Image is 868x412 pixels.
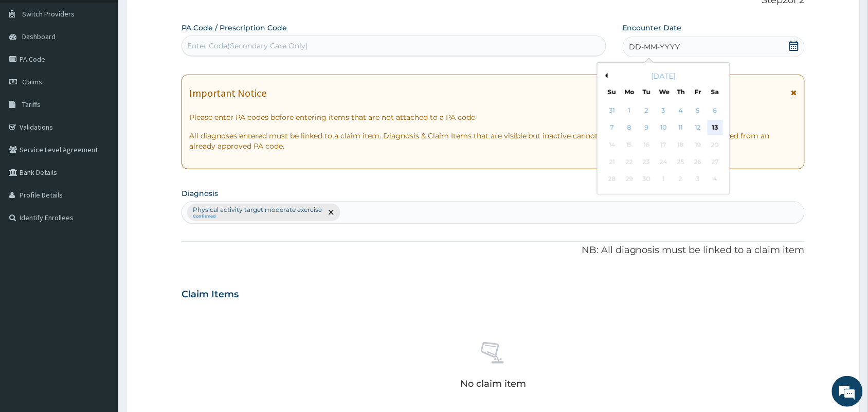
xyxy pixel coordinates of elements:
[187,41,308,51] div: Enter Code(Secondary Care Only)
[690,172,706,187] div: Not available Friday, October 3rd, 2025
[690,154,706,170] div: Not available Friday, September 26th, 2025
[690,103,706,118] div: Choose Friday, September 5th, 2025
[189,112,797,122] p: Please enter PA codes before entering items that are not attached to a PA code
[639,137,654,153] div: Not available Tuesday, September 16th, 2025
[22,9,75,19] span: Switch Providers
[708,172,723,187] div: Not available Saturday, October 4th, 2025
[656,137,672,153] div: Not available Wednesday, September 17th, 2025
[673,154,689,170] div: Not available Thursday, September 25th, 2025
[639,154,654,170] div: Not available Tuesday, September 23rd, 2025
[182,23,287,33] label: PA Code / Prescription Code
[629,42,680,52] span: DD-MM-YYYY
[673,120,689,136] div: Choose Thursday, September 11th, 2025
[5,281,196,317] textarea: Type your message and hit 'Enter'
[603,73,608,78] button: Previous Month
[708,154,723,170] div: Not available Saturday, September 27th, 2025
[690,137,706,153] div: Not available Friday, September 19th, 2025
[656,120,672,136] div: Choose Wednesday, September 10th, 2025
[622,103,637,118] div: Choose Monday, September 1st, 2025
[677,87,685,96] div: Th
[622,120,637,136] div: Choose Monday, September 8th, 2025
[708,137,723,153] div: Not available Saturday, September 20th, 2025
[605,137,620,153] div: Not available Sunday, September 14th, 2025
[622,172,637,187] div: Not available Monday, September 29th, 2025
[189,131,797,151] p: All diagnoses entered must be linked to a claim item. Diagnosis & Claim Items that are visible bu...
[19,51,42,77] img: d_794563401_company_1708531726252_794563401
[642,87,651,96] div: Tu
[60,130,142,234] span: We're online!
[639,120,654,136] div: Choose Tuesday, September 9th, 2025
[690,120,706,136] div: Choose Friday, September 12th, 2025
[182,289,239,300] h3: Claim Items
[22,77,42,86] span: Claims
[708,120,723,136] div: Choose Saturday, September 13th, 2025
[708,103,723,118] div: Choose Saturday, September 6th, 2025
[605,172,620,187] div: Not available Sunday, September 28th, 2025
[622,154,637,170] div: Not available Monday, September 22nd, 2025
[673,172,689,187] div: Not available Thursday, October 2nd, 2025
[711,87,719,96] div: Sa
[22,100,41,109] span: Tariffs
[673,137,689,153] div: Not available Thursday, September 18th, 2025
[460,379,526,389] p: No claim item
[182,244,805,257] p: NB: All diagnosis must be linked to a claim item
[602,71,726,81] div: [DATE]
[656,172,672,187] div: Not available Wednesday, October 1st, 2025
[639,103,654,118] div: Choose Tuesday, September 2nd, 2025
[22,32,56,41] span: Dashboard
[623,23,682,33] label: Encounter Date
[656,154,672,170] div: Not available Wednesday, September 24th, 2025
[182,188,218,199] label: Diagnosis
[694,87,702,96] div: Fr
[656,103,672,118] div: Choose Wednesday, September 3rd, 2025
[169,5,193,30] div: Minimize live chat window
[673,103,689,118] div: Choose Thursday, September 4th, 2025
[639,172,654,187] div: Not available Tuesday, September 30th, 2025
[659,87,668,96] div: We
[605,103,620,118] div: Choose Sunday, August 31st, 2025
[53,58,173,71] div: Chat with us now
[608,87,617,96] div: Su
[605,120,620,136] div: Choose Sunday, September 7th, 2025
[604,102,724,188] div: month 2025-09
[622,137,637,153] div: Not available Monday, September 15th, 2025
[605,154,620,170] div: Not available Sunday, September 21st, 2025
[625,87,634,96] div: Mo
[189,87,266,99] h1: Important Notice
